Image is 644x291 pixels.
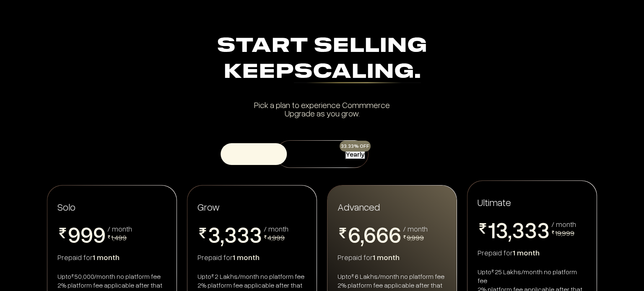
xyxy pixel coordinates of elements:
span: 1 month [233,252,260,262]
span: 1 month [93,252,119,262]
img: pricing-rupee [197,228,208,238]
sup: ₹ [351,273,354,279]
div: Upto 50,000/month no platform fee 2% platform fee applicable after that [57,272,166,290]
div: / month [403,225,428,232]
img: pricing-rupee [57,228,68,238]
div: Keep [50,59,594,85]
div: Pick a plan to experience Commmerce Upgrade as you grow. [50,100,594,117]
div: / month [107,225,132,232]
span: 3,333 [208,223,262,245]
span: 13,333 [488,218,550,241]
span: Ultimate [478,196,511,209]
img: pricing-rupee [403,235,406,239]
sup: ₹ [491,268,494,274]
sup: ₹ [71,273,74,279]
span: 1 month [513,248,540,257]
button: Monthly [279,143,345,165]
button: Yearly [345,149,366,160]
div: Upto 2 Lakhs/month no platform fee 2% platform fee applicable after that [197,272,306,290]
img: pricing-rupee [264,235,267,239]
img: pricing-rupee [551,231,555,234]
span: 9,999 [407,233,424,242]
span: Solo [57,201,75,213]
div: Upto 6 Lakhs/month no platform fee 2% platform fee applicable after that [338,272,447,290]
div: Prepaid for [57,252,166,262]
div: Start Selling [50,33,594,85]
span: Grow [197,201,220,213]
div: Prepaid for [197,252,306,262]
div: 33.33% OFF [340,141,371,152]
div: Scaling. [294,62,421,83]
span: 1,499 [111,233,127,242]
span: 19,999 [555,228,574,237]
span: 6,666 [348,223,401,245]
img: pricing-rupee [338,228,348,238]
img: pricing-rupee [107,235,111,239]
span: 999 [68,223,106,245]
span: Advanced [338,200,380,213]
sup: ₹ [211,273,214,279]
img: pricing-rupee [478,223,488,234]
div: / month [551,220,576,228]
div: Prepaid for [338,252,447,262]
span: 4,999 [267,233,285,242]
span: 1 month [373,252,400,262]
div: Prepaid for [478,247,587,258]
div: / month [264,225,288,232]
